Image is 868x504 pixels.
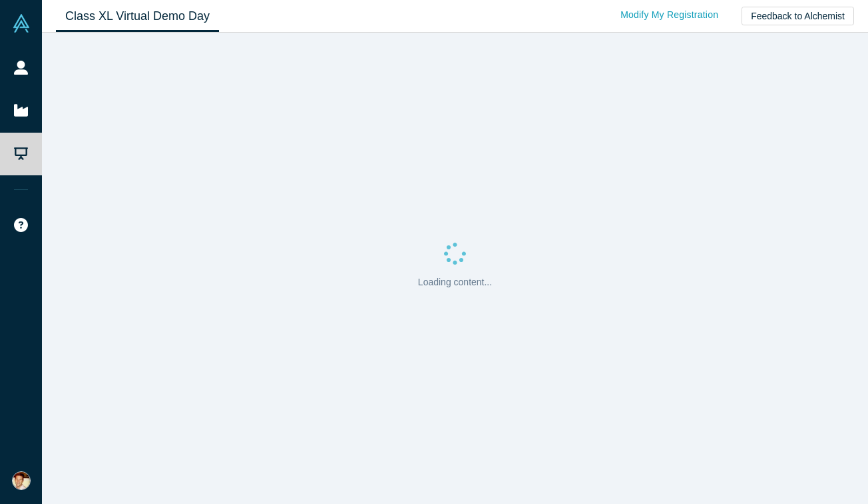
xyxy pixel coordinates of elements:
a: Modify My Registration [606,3,732,27]
img: Alchemist Vault Logo [12,14,31,33]
img: Micah Smurthwaite's Account [12,471,31,490]
p: Loading content... [418,275,492,289]
button: Feedback to Alchemist [742,7,854,25]
a: Class XL Virtual Demo Day [56,1,219,32]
